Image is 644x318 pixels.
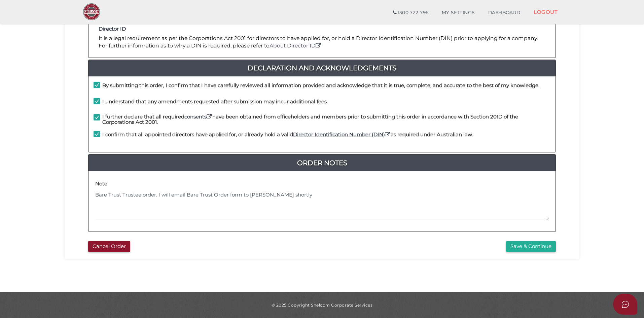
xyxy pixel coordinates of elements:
a: Director Identification Number (DIN) [293,131,391,138]
h4: I further declare that all required have been obtained from officeholders and members prior to su... [102,114,550,125]
h4: Note [95,181,107,187]
h4: By submitting this order, I confirm that I have carefully reviewed all information provided and a... [102,83,539,89]
h4: I understand that any amendments requested after submission may incur additional fees. [102,99,328,105]
a: consents [184,113,212,120]
a: MY SETTINGS [435,6,481,20]
h4: Director ID [99,26,545,32]
a: DASHBOARD [481,6,527,20]
p: It is a legal requirement as per the Corporations Act 2001 for directors to have applied for, or ... [99,35,545,50]
a: About Director ID [270,42,322,49]
a: 1300 722 796 [386,6,435,20]
div: © 2025 Copyright Shelcom Corporate Services [70,302,574,308]
a: Order Notes [88,157,556,168]
a: Declaration And Acknowledgements [88,63,556,73]
h4: I confirm that all appointed directors have applied for, or already hold a valid as required unde... [102,132,473,138]
a: LOGOUT [527,5,564,19]
button: Cancel Order [88,241,130,252]
button: Save & Continue [506,241,556,252]
button: Open asap [613,294,637,315]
